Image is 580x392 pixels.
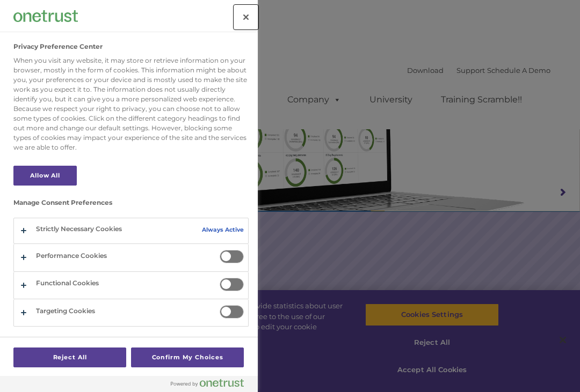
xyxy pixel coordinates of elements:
div: When you visit any website, it may store or retrieve information on your browser, mostly in the f... [13,56,249,152]
button: Close [234,5,258,29]
img: Powered by OneTrust Opens in a new Tab [171,379,244,387]
div: Company Logo [13,5,78,27]
button: Reject All [13,347,126,367]
a: Powered by OneTrust Opens in a new Tab [171,379,252,392]
img: Company Logo [13,10,78,21]
h3: Manage Consent Preferences [13,199,249,212]
button: Confirm My Choices [131,347,244,367]
h2: Privacy Preference Center [13,43,103,50]
button: Allow All [13,166,77,186]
